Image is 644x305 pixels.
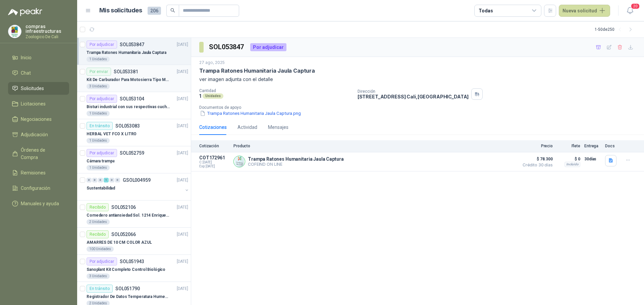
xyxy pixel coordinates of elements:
p: compras infraestructuras [25,24,69,33]
span: Órdenes de Compra [21,146,63,161]
span: Licitaciones [21,100,46,107]
p: [DATE] [177,96,188,102]
a: Inicio [8,51,69,64]
p: [DATE] [177,204,188,211]
button: 20 [624,5,636,17]
p: Comedero antiansiedad Sol. 1214 Enriquecimiento [87,212,170,219]
a: Adjudicación [8,128,69,141]
p: 27 ago, 2025 [199,60,225,66]
span: Manuales y ayuda [21,200,59,207]
p: [DATE] [177,150,188,156]
p: Flete [557,144,580,148]
h1: Mis solicitudes [99,6,142,15]
div: Por adjudicar [87,149,117,157]
p: [DATE] [177,258,188,265]
a: Negociaciones [8,113,69,126]
div: 1 [104,178,109,182]
p: Entrega [584,144,601,148]
p: Trampa Ratones Humanitaria Jaula Captura [87,50,166,56]
a: RecibidoSOL052106[DATE] Comedero antiansiedad Sol. 1214 Enriquecimiento2 Unidades [77,201,191,228]
div: 0 [115,178,120,182]
p: GSOL004959 [123,178,151,182]
span: 206 [148,7,161,15]
p: 30 días [584,155,601,163]
p: Docs [605,144,619,148]
span: Exp: [DATE] [199,164,229,168]
p: SOL051790 [115,286,140,291]
a: Por adjudicarSOL052759[DATE] Cámara trampa1 Unidades [77,146,191,173]
div: Por enviar [87,68,111,76]
a: Solicitudes [8,82,69,95]
h3: SOL053847 [209,42,245,52]
a: Remisiones [8,166,69,179]
img: Company Logo [8,25,21,38]
p: SOL053104 [120,96,144,101]
p: Bisturi industrial con sus respectivas cuchillas segun muestra [87,104,170,110]
p: Sustentabilidad [87,185,115,192]
a: Por enviarSOL053381[DATE] Kit De Carburador Para Motosierra Tipo M250 - Zama3 Unidades [77,65,191,92]
div: Cotizaciones [199,124,227,131]
p: [DATE] [177,231,188,238]
img: Logo peakr [8,8,42,16]
p: [DATE] [177,286,188,292]
div: Unidades [203,93,223,99]
div: 3 Unidades [87,274,110,279]
div: Recibido [87,203,109,211]
span: Inicio [21,54,32,61]
span: 20 [631,3,640,9]
p: Cantidad [199,88,352,93]
p: Kit De Carburador Para Motosierra Tipo M250 - Zama [87,77,170,83]
p: 1 [199,93,201,99]
div: 0 [98,178,103,182]
span: Remisiones [21,169,46,176]
p: Cotización [199,144,229,148]
div: Actividad [237,124,257,131]
a: Licitaciones [8,97,69,110]
a: Configuración [8,182,69,195]
p: Registrador De Datos Temperatura Humedad Usb 32.000 Registro [87,294,170,300]
p: SOL052066 [111,232,136,237]
span: search [170,8,175,13]
p: [DATE] [177,69,188,75]
div: Todas [479,7,493,14]
div: 1 - 50 de 250 [595,24,636,35]
div: 1 Unidades [87,165,110,170]
div: 0 [92,178,97,182]
div: Por adjudicar [250,43,286,51]
p: Dirección [358,89,469,94]
div: 1 Unidades [87,111,110,116]
p: [STREET_ADDRESS] Cali , [GEOGRAPHIC_DATA] [358,94,469,99]
p: [DATE] [177,123,188,129]
p: HERBAL VET FCO X LITRO [87,131,137,137]
span: $ 78.300 [519,155,553,163]
a: RecibidoSOL052066[DATE] AMARRES DE 10 CM COLOR AZUL100 Unidades [77,228,191,255]
p: Producto [233,144,515,148]
button: Nueva solicitud [559,5,610,17]
div: Por adjudicar [87,41,117,49]
p: Precio [519,144,553,148]
a: Por adjudicarSOL053847[DATE] Trampa Ratones Humanitaria Jaula Captura1 Unidades [77,38,191,65]
p: [DATE] [177,177,188,183]
div: Mensajes [268,124,288,131]
div: 0 [109,178,114,182]
p: AMARRES DE 10 CM COLOR AZUL [87,239,152,246]
div: Recibido [87,230,109,238]
p: SOL053083 [115,124,140,128]
a: 0 0 0 1 0 0 GSOL004959[DATE] Sustentabilidad [87,176,190,198]
a: Chat [8,67,69,79]
p: Documentos de apoyo [199,105,641,110]
div: 1 Unidades [87,57,110,62]
span: Configuración [21,184,50,192]
p: Trampa Ratones Humanitaria Jaula Captura [248,156,343,162]
div: Por adjudicar [87,257,117,265]
div: En tránsito [87,122,113,130]
p: ver imagen adjunta con el detalle [199,76,636,83]
a: Por adjudicarSOL053104[DATE] Bisturi industrial con sus respectivas cuchillas segun muestra1 Unid... [77,92,191,119]
p: SOL053381 [114,69,138,74]
div: 3 Unidades [87,84,110,89]
p: SOL052759 [120,151,144,155]
p: COT172961 [199,155,229,160]
a: Órdenes de Compra [8,144,69,164]
p: $ 0 [557,155,580,163]
span: Chat [21,69,31,77]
